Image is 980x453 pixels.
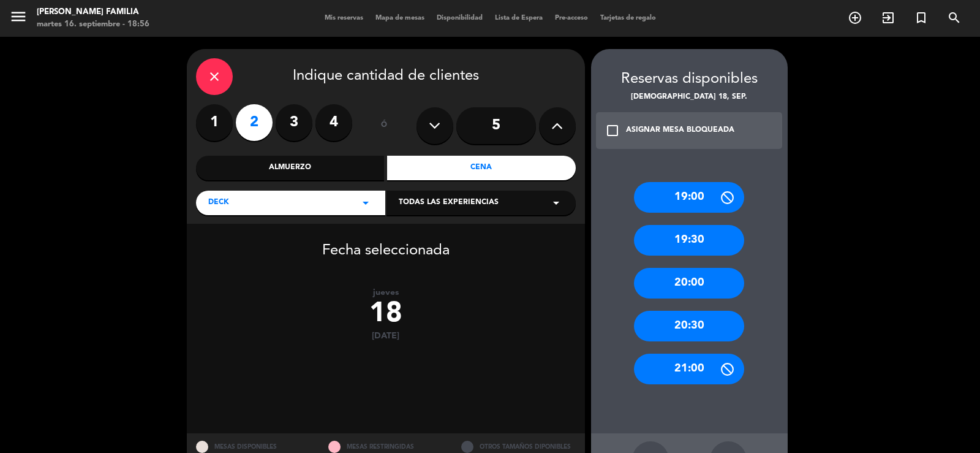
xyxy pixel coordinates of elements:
[605,123,620,138] i: check_box_outline_blank
[5,139,41,149] img: Google
[881,10,895,25] i: exit_to_app
[5,120,66,129] span: Regístrate ahora
[41,139,123,148] span: Regístrate con Google
[34,356,61,367] img: logo
[196,104,233,141] label: 1
[208,197,229,209] span: DECK
[914,10,929,25] i: turned_in_not
[5,153,51,162] img: Facebook
[113,76,149,86] span: cashback
[387,156,576,180] div: Cena
[634,268,744,299] div: 20:00
[626,124,734,137] div: ASIGNAR MESA BLOQUEADA
[207,69,222,84] i: close
[549,15,594,21] span: Pre-acceso
[9,7,28,26] i: menu
[36,180,111,189] span: Regístrate con Apple
[5,166,35,176] img: Email
[37,18,149,31] div: martes 16. septiembre - 18:56
[187,331,585,341] div: [DATE]
[364,104,404,147] div: ó
[634,354,744,384] div: 21:00
[431,15,489,21] span: Disponibilidad
[399,197,499,209] span: Todas las experiencias
[5,79,47,88] span: Ver ahorros
[51,153,142,162] span: Regístrate con Facebook
[37,6,149,18] div: [PERSON_NAME] FAMILIA
[196,58,576,95] div: Indique cantidad de clientes
[549,196,563,210] i: arrow_drop_down
[594,15,662,21] span: Tarjetas de regalo
[369,15,431,21] span: Mapa de mesas
[591,91,788,104] div: [DEMOGRAPHIC_DATA] 18, sep.
[187,224,585,263] div: Fecha seleccionada
[489,15,549,21] span: Lista de Espera
[187,287,585,298] div: jueves
[358,196,373,210] i: arrow_drop_down
[848,10,862,25] i: add_circle_outline
[5,180,36,189] img: Apple
[187,298,585,331] div: 18
[9,7,28,30] button: menu
[634,182,744,213] div: 19:00
[947,10,962,25] i: search
[276,104,312,141] label: 3
[5,99,66,108] span: Regístrate ahora
[5,99,53,108] span: Iniciar sesión
[318,15,369,21] span: Mis reservas
[196,156,385,180] div: Almuerzo
[591,67,788,91] div: Reservas disponibles
[315,104,352,141] label: 4
[236,104,273,141] label: 2
[634,225,744,256] div: 19:30
[35,166,111,175] span: Regístrate con Email
[634,311,744,341] div: 20:30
